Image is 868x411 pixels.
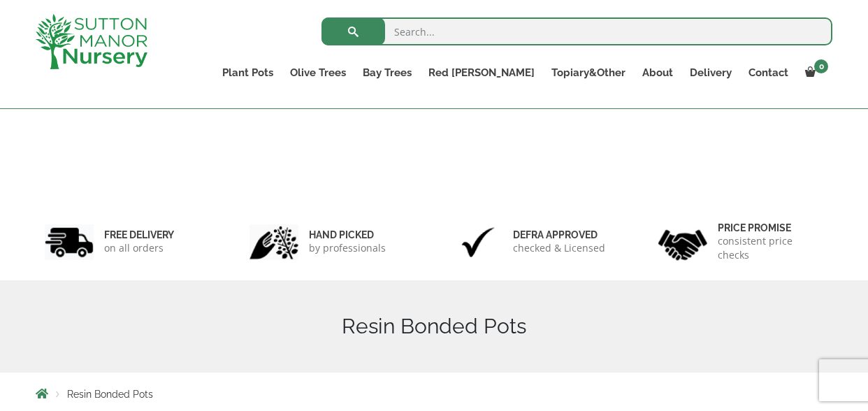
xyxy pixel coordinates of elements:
[634,63,681,82] a: About
[321,17,832,45] input: Search...
[104,229,174,241] h6: FREE DELIVERY
[36,388,832,399] nav: Breadcrumbs
[454,224,502,260] img: 3.jpg
[309,241,386,255] p: by professionals
[45,224,94,260] img: 1.jpg
[718,234,824,262] p: consistent price checks
[718,222,824,234] h6: Price promise
[309,229,386,241] h6: hand picked
[420,63,543,82] a: Red [PERSON_NAME]
[214,63,282,82] a: Plant Pots
[67,389,153,400] span: Resin Bonded Pots
[354,63,420,82] a: Bay Trees
[513,241,605,255] p: checked & Licensed
[814,59,828,73] span: 0
[104,241,174,255] p: on all orders
[36,14,147,69] img: logo
[249,224,298,260] img: 2.jpg
[658,221,707,264] img: 4.jpg
[513,229,605,241] h6: Defra approved
[797,63,832,82] a: 0
[740,63,797,82] a: Contact
[681,63,740,82] a: Delivery
[36,314,832,339] h1: Resin Bonded Pots
[282,63,354,82] a: Olive Trees
[543,63,634,82] a: Topiary&Other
